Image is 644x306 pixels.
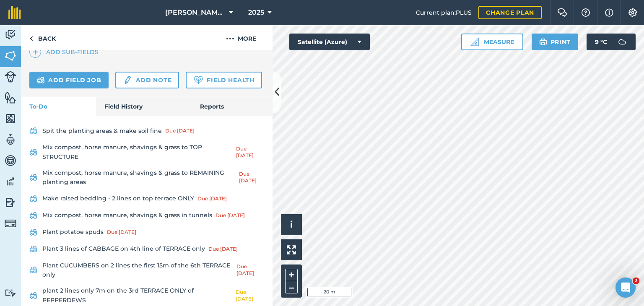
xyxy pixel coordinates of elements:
img: Four arrows, one pointing top left, one top right, one bottom right and the last bottom left [287,245,296,254]
img: svg+xml;base64,PD94bWwgdmVyc2lvbj0iMS4wIiBlbmNvZGluZz0idXRmLTgiPz4KPCEtLSBHZW5lcmF0b3I6IEFkb2JlIE... [37,75,45,85]
a: Reports [192,97,273,116]
a: To-Do [21,97,96,116]
img: svg+xml;base64,PHN2ZyB4bWxucz0iaHR0cDovL3d3dy53My5vcmcvMjAwMC9zdmciIHdpZHRoPSIxNyIgaGVpZ2h0PSIxNy... [605,8,613,18]
button: – [285,281,298,293]
a: Plant 3 lines of CABBAGE on 4th line of TERRACE onlyDue [DATE] [29,242,264,256]
img: svg+xml;base64,PD94bWwgdmVyc2lvbj0iMS4wIiBlbmNvZGluZz0idXRmLTgiPz4KPCEtLSBHZW5lcmF0b3I6IEFkb2JlIE... [29,227,37,237]
img: svg+xml;base64,PHN2ZyB4bWxucz0iaHR0cDovL3d3dy53My5vcmcvMjAwMC9zdmciIHdpZHRoPSI5IiBoZWlnaHQ9IjI0Ii... [29,34,33,44]
a: Mix compost, horse manure, shavings & grass to TOP STRUCTUREDue [DATE] [29,141,264,163]
a: Spit the planting areas & make soil fineDue [DATE] [29,124,264,137]
a: Back [21,25,64,50]
a: Field History [96,97,191,116]
img: svg+xml;base64,PD94bWwgdmVyc2lvbj0iMS4wIiBlbmNvZGluZz0idXRmLTgiPz4KPCEtLSBHZW5lcmF0b3I6IEFkb2JlIE... [29,244,37,254]
span: 2 [633,277,639,284]
span: 9 ° C [595,34,607,50]
button: i [281,214,302,235]
img: svg+xml;base64,PD94bWwgdmVyc2lvbj0iMS4wIiBlbmNvZGluZz0idXRmLTgiPz4KPCEtLSBHZW5lcmF0b3I6IEFkb2JlIE... [5,175,16,188]
div: Due [DATE] [236,145,264,159]
a: Make raised bedding - 2 lines on top terrace ONLYDue [DATE] [29,192,264,205]
a: Field Health [186,72,262,88]
img: svg+xml;base64,PHN2ZyB4bWxucz0iaHR0cDovL3d3dy53My5vcmcvMjAwMC9zdmciIHdpZHRoPSIxOSIgaGVpZ2h0PSIyNC... [539,37,547,47]
img: svg+xml;base64,PD94bWwgdmVyc2lvbj0iMS4wIiBlbmNvZGluZz0idXRmLTgiPz4KPCEtLSBHZW5lcmF0b3I6IEFkb2JlIE... [5,289,16,297]
img: svg+xml;base64,PD94bWwgdmVyc2lvbj0iMS4wIiBlbmNvZGluZz0idXRmLTgiPz4KPCEtLSBHZW5lcmF0b3I6IEFkb2JlIE... [5,196,16,209]
img: svg+xml;base64,PD94bWwgdmVyc2lvbj0iMS4wIiBlbmNvZGluZz0idXRmLTgiPz4KPCEtLSBHZW5lcmF0b3I6IEFkb2JlIE... [5,71,16,83]
img: fieldmargin Logo [8,6,21,19]
img: svg+xml;base64,PD94bWwgdmVyc2lvbj0iMS4wIiBlbmNvZGluZz0idXRmLTgiPz4KPCEtLSBHZW5lcmF0b3I6IEFkb2JlIE... [29,194,37,204]
div: Due [DATE] [236,263,264,277]
img: svg+xml;base64,PD94bWwgdmVyc2lvbj0iMS4wIiBlbmNvZGluZz0idXRmLTgiPz4KPCEtLSBHZW5lcmF0b3I6IEFkb2JlIE... [29,172,37,182]
div: Due [DATE] [236,289,264,302]
div: Due [DATE] [208,246,238,252]
span: Current plan : PLUS [416,8,472,17]
img: A cog icon [628,8,638,17]
button: Measure [461,34,523,50]
div: Due [DATE] [197,195,227,202]
a: Mix compost, horse manure, shavings & grass in tunnelsDue [DATE] [29,209,264,222]
button: 9 °C [587,34,636,50]
img: svg+xml;base64,PD94bWwgdmVyc2lvbj0iMS4wIiBlbmNvZGluZz0idXRmLTgiPz4KPCEtLSBHZW5lcmF0b3I6IEFkb2JlIE... [5,133,16,146]
a: Mix compost, horse manure, shavings & grass to REMAINING planting areasDue [DATE] [29,166,264,189]
img: svg+xml;base64,PD94bWwgdmVyc2lvbj0iMS4wIiBlbmNvZGluZz0idXRmLTgiPz4KPCEtLSBHZW5lcmF0b3I6IEFkb2JlIE... [29,147,37,157]
img: svg+xml;base64,PD94bWwgdmVyc2lvbj0iMS4wIiBlbmNvZGluZz0idXRmLTgiPz4KPCEtLSBHZW5lcmF0b3I6IEFkb2JlIE... [5,29,16,41]
img: svg+xml;base64,PD94bWwgdmVyc2lvbj0iMS4wIiBlbmNvZGluZz0idXRmLTgiPz4KPCEtLSBHZW5lcmF0b3I6IEFkb2JlIE... [5,154,16,167]
img: svg+xml;base64,PD94bWwgdmVyc2lvbj0iMS4wIiBlbmNvZGluZz0idXRmLTgiPz4KPCEtLSBHZW5lcmF0b3I6IEFkb2JlIE... [29,265,37,275]
button: More [210,25,273,50]
a: Add sub-fields [29,46,102,58]
img: A question mark icon [581,8,591,17]
img: svg+xml;base64,PD94bWwgdmVyc2lvbj0iMS4wIiBlbmNvZGluZz0idXRmLTgiPz4KPCEtLSBHZW5lcmF0b3I6IEFkb2JlIE... [29,290,37,301]
button: + [285,269,298,281]
img: svg+xml;base64,PD94bWwgdmVyc2lvbj0iMS4wIiBlbmNvZGluZz0idXRmLTgiPz4KPCEtLSBHZW5lcmF0b3I6IEFkb2JlIE... [614,34,631,50]
span: 2025 [248,8,264,18]
div: Due [DATE] [216,212,245,219]
img: Two speech bubbles overlapping with the left bubble in the forefront [557,8,567,17]
div: Due [DATE] [165,127,195,134]
a: Plant potatoe spudsDue [DATE] [29,226,264,239]
div: Due [DATE] [107,229,136,236]
span: i [290,219,293,230]
button: Print [532,34,579,50]
img: Ruler icon [470,38,479,46]
img: svg+xml;base64,PD94bWwgdmVyc2lvbj0iMS4wIiBlbmNvZGluZz0idXRmLTgiPz4KPCEtLSBHZW5lcmF0b3I6IEFkb2JlIE... [29,126,37,136]
span: [PERSON_NAME] Farm [165,8,226,18]
img: svg+xml;base64,PHN2ZyB4bWxucz0iaHR0cDovL3d3dy53My5vcmcvMjAwMC9zdmciIHdpZHRoPSIyMCIgaGVpZ2h0PSIyNC... [226,34,234,44]
div: Due [DATE] [239,171,264,184]
a: Plant CUCUMBERS on 2 lines the first 15m of the 6th TERRACE onlyDue [DATE] [29,259,264,281]
a: Change plan [478,6,542,19]
img: svg+xml;base64,PHN2ZyB4bWxucz0iaHR0cDovL3d3dy53My5vcmcvMjAwMC9zdmciIHdpZHRoPSI1NiIgaGVpZ2h0PSI2MC... [5,112,16,125]
button: Satellite (Azure) [289,34,370,50]
a: Add field job [29,72,109,88]
img: svg+xml;base64,PD94bWwgdmVyc2lvbj0iMS4wIiBlbmNvZGluZz0idXRmLTgiPz4KPCEtLSBHZW5lcmF0b3I6IEFkb2JlIE... [123,75,132,85]
img: svg+xml;base64,PD94bWwgdmVyc2lvbj0iMS4wIiBlbmNvZGluZz0idXRmLTgiPz4KPCEtLSBHZW5lcmF0b3I6IEFkb2JlIE... [5,218,16,229]
a: Add note [115,72,179,88]
img: svg+xml;base64,PD94bWwgdmVyc2lvbj0iMS4wIiBlbmNvZGluZz0idXRmLTgiPz4KPCEtLSBHZW5lcmF0b3I6IEFkb2JlIE... [29,210,37,220]
img: svg+xml;base64,PHN2ZyB4bWxucz0iaHR0cDovL3d3dy53My5vcmcvMjAwMC9zdmciIHdpZHRoPSI1NiIgaGVpZ2h0PSI2MC... [5,91,16,104]
iframe: Intercom live chat [615,277,636,298]
img: svg+xml;base64,PHN2ZyB4bWxucz0iaHR0cDovL3d3dy53My5vcmcvMjAwMC9zdmciIHdpZHRoPSI1NiIgaGVpZ2h0PSI2MC... [5,49,16,62]
img: svg+xml;base64,PHN2ZyB4bWxucz0iaHR0cDovL3d3dy53My5vcmcvMjAwMC9zdmciIHdpZHRoPSIxNCIgaGVpZ2h0PSIyNC... [32,47,38,57]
